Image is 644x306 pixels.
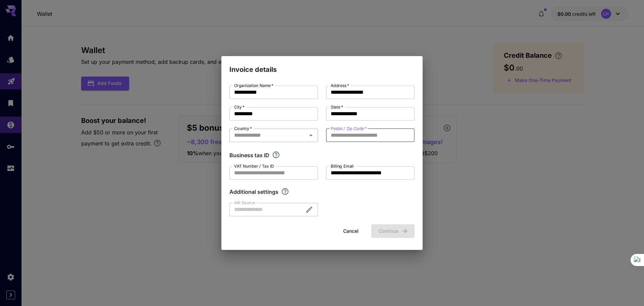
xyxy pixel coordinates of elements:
[234,126,252,131] label: Country
[281,187,289,195] svg: Explore additional customization settings
[306,131,316,140] button: Open
[331,104,343,110] label: State
[331,126,367,131] label: Postal / Zip Code
[234,104,245,110] label: City
[336,224,366,238] button: Cancel
[331,163,354,169] label: Billing Email
[221,56,423,75] h2: Invoice details
[229,188,278,196] p: Additional settings
[229,151,269,159] p: Business tax ID
[234,200,255,206] label: AIR Source
[272,151,280,159] svg: If you are a business tax registrant, please enter your business tax ID here.
[331,83,349,88] label: Address
[234,163,274,169] label: VAT Number / Tax ID
[234,83,273,88] label: Organization Name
